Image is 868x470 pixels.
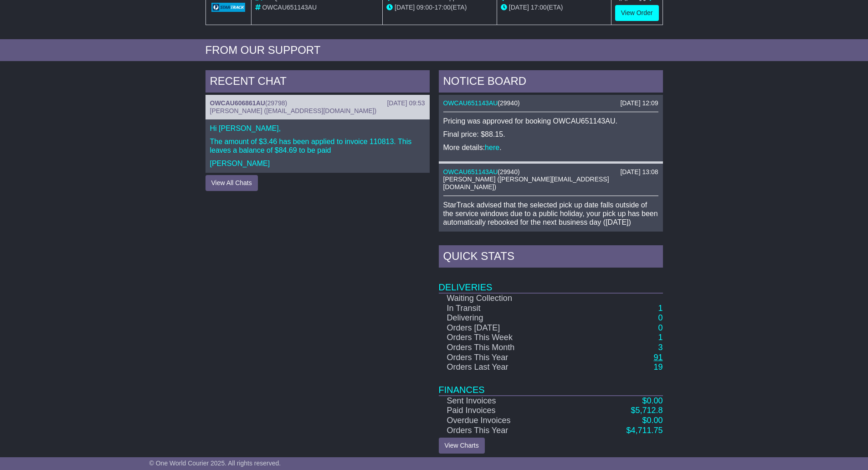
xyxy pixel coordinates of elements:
p: Pricing was approved for booking OWCAU651143AU. [443,117,658,125]
span: 29798 [267,99,285,107]
td: Delivering [439,313,580,323]
td: Orders [DATE] [439,323,580,333]
div: (ETA) [501,3,607,12]
a: OWCAU651143AU [443,99,498,107]
span: 29940 [500,99,518,107]
td: In Transit [439,304,580,314]
span: [DATE] [509,4,529,11]
p: The amount of $3.46 has been applied to invoice 110813. This leaves a balance of $84.69 to be paid [210,137,425,155]
td: Overdue Invoices [439,416,580,426]
a: here [485,144,499,151]
div: [DATE] 09:53 [387,99,425,107]
span: OWCAU651143AU [262,4,317,11]
div: ( ) [443,168,658,176]
span: [DATE] [395,4,415,11]
span: [PERSON_NAME] ([PERSON_NAME][EMAIL_ADDRESS][DOMAIN_NAME]) [443,176,609,191]
td: Orders Last Year [439,362,580,372]
p: More details: . [443,143,658,152]
td: Orders This Year [439,353,580,363]
a: 91 [653,353,663,362]
a: View Order [615,5,659,21]
div: FROM OUR SUPPORT [205,44,663,57]
td: Orders This Month [439,343,580,353]
td: Orders This Week [439,333,580,343]
td: Sent Invoices [439,396,580,406]
span: 0.00 [647,416,663,425]
button: View All Chats [205,175,258,191]
div: RECENT CHAT [205,70,430,95]
a: $5,712.8 [631,406,663,415]
a: View Charts [439,438,485,454]
td: Orders This Year [439,426,580,436]
span: 29940 [500,168,518,176]
a: $0.00 [642,416,663,425]
div: [DATE] 13:08 [620,168,658,176]
span: © One World Courier 2025. All rights reserved. [149,460,281,467]
div: ( ) [210,99,425,107]
img: GetCarrierServiceLogo [211,3,246,12]
a: 1 [658,304,663,313]
p: StarTrack advised that the selected pick up date falls outside of the service windows due to a pu... [443,201,658,244]
p: [PERSON_NAME] [210,159,425,168]
p: Final price: $88.15. [443,130,658,139]
td: Paid Invoices [439,406,580,416]
td: Waiting Collection [439,293,580,304]
span: 4,711.75 [631,426,663,435]
span: 0.00 [647,396,663,405]
a: 3 [658,343,663,352]
a: OWCAU606861AU [210,99,265,107]
a: 0 [658,323,663,332]
span: [PERSON_NAME] ([EMAIL_ADDRESS][DOMAIN_NAME]) [210,107,377,114]
p: Hi [PERSON_NAME], [210,124,425,133]
a: 19 [653,362,663,372]
td: Finances [439,372,663,396]
a: $4,711.75 [626,426,663,435]
div: - (ETA) [386,3,493,12]
div: NOTICE BOARD [439,70,663,95]
span: 09:00 [416,4,432,11]
td: Deliveries [439,270,663,293]
span: 17:00 [531,4,547,11]
div: Quick Stats [439,245,663,270]
span: 5,712.8 [635,406,663,415]
div: [DATE] 12:09 [620,99,658,107]
span: 17:00 [435,4,451,11]
a: 0 [658,313,663,322]
div: ( ) [443,99,658,107]
a: OWCAU651143AU [443,168,498,176]
a: 1 [658,333,663,342]
a: $0.00 [642,396,663,405]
